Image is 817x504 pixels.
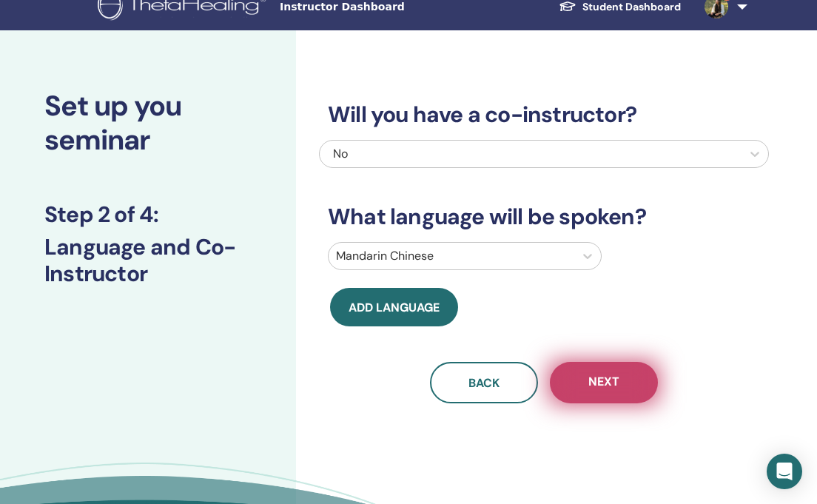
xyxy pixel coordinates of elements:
[333,146,348,161] span: No
[319,204,769,230] h3: What language will be spoken?
[767,454,802,489] div: Open Intercom Messenger
[550,362,658,403] button: Next
[330,288,458,326] button: Add language
[468,375,500,391] span: Back
[319,101,769,128] h3: Will you have a co-instructor?
[588,374,619,392] span: Next
[44,234,252,287] h3: Language and Co-Instructor
[44,201,252,228] h3: Step 2 of 4 :
[430,362,538,403] button: Back
[44,90,252,157] h2: Set up you seminar
[349,300,440,315] span: Add language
